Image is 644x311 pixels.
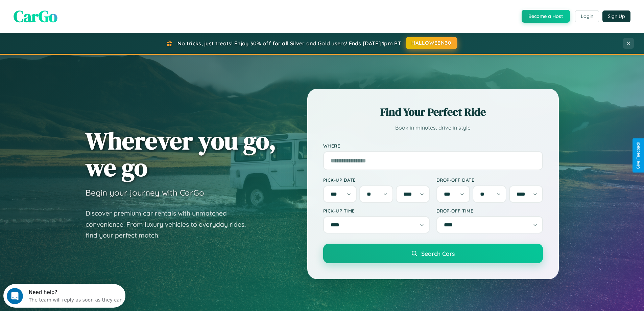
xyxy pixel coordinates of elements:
[25,6,119,11] div: Need help?
[3,284,125,308] iframe: Intercom live chat discovery launcher
[323,177,430,183] label: Pick-up Date
[636,142,641,169] div: Give Feedback
[436,208,543,214] label: Drop-off Time
[323,105,543,119] h2: Find Your Perfect Ride
[14,5,57,27] span: CarGo
[575,10,599,22] button: Login
[3,3,126,21] div: Open Intercom Messenger
[406,37,457,49] button: HALLOWEEN30
[323,208,430,214] label: Pick-up Time
[177,40,402,47] span: No tricks, just treats! Enjoy 30% off for all Silver and Gold users! Ends [DATE] 1pm PT.
[602,10,630,22] button: Sign Up
[323,143,543,149] label: Where
[421,250,455,257] span: Search Cars
[323,123,543,133] p: Book in minutes, drive in style
[86,127,276,181] h1: Wherever you go, we go
[522,10,570,23] button: Become a Host
[7,288,23,304] iframe: Intercom live chat
[436,177,543,183] label: Drop-off Date
[25,11,119,18] div: The team will reply as soon as they can
[86,208,255,241] p: Discover premium car rentals with unmatched convenience. From luxury vehicles to everyday rides, ...
[86,187,204,198] h3: Begin your journey with CarGo
[323,244,543,263] button: Search Cars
